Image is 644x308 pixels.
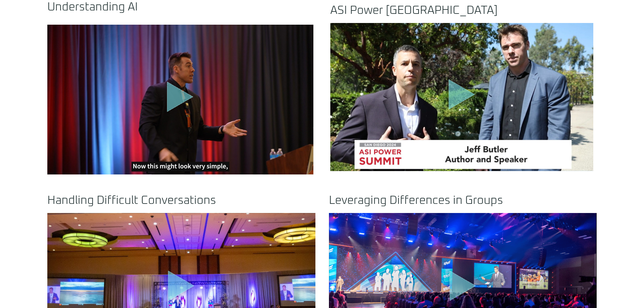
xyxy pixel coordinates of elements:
[47,195,315,206] h2: Handling Difficult Conversations
[446,270,480,306] div: Play Video
[164,270,198,306] div: Play Video
[330,5,593,16] h2: ASI Power [GEOGRAPHIC_DATA]
[445,79,479,115] div: Play Video
[47,1,313,13] h2: Understanding AI
[163,81,197,118] div: Play Video
[329,195,597,206] h2: Leveraging Differences in Groups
